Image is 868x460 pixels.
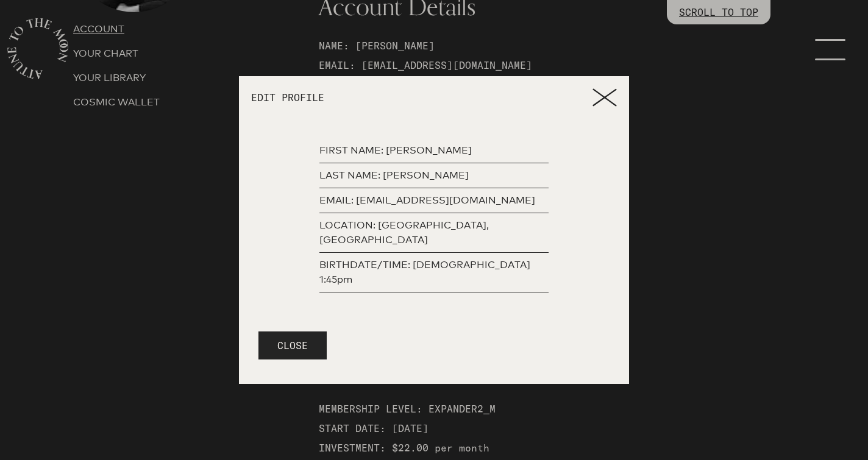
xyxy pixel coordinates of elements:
[319,168,549,183] p: LAST NAME: [PERSON_NAME]
[319,143,549,158] p: FIRST NAME: [PERSON_NAME]
[319,218,549,247] p: LOCATION: [GEOGRAPHIC_DATA], [GEOGRAPHIC_DATA]
[319,193,549,208] p: EMAIL: [EMAIL_ADDRESS][DOMAIN_NAME]
[258,331,327,359] button: CLOSE
[251,93,592,102] p: Edit Profile
[319,258,549,287] p: BIRTHDATE/TIME: [DEMOGRAPHIC_DATA] 1:45pm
